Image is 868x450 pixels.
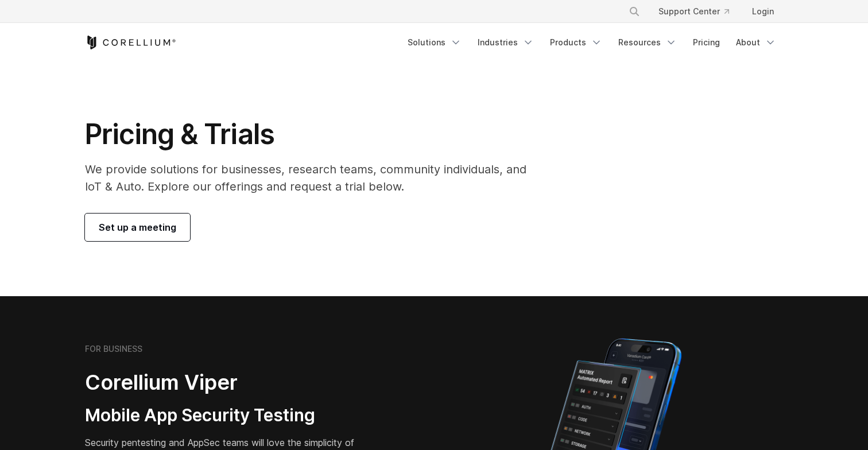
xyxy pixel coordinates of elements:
a: Industries [471,32,541,53]
div: Navigation Menu [401,32,783,53]
button: Search [624,1,645,22]
a: Resources [611,32,684,53]
a: Support Center [649,1,738,22]
a: About [729,32,783,53]
div: Navigation Menu [615,1,783,22]
span: Set up a meeting [99,220,176,234]
a: Set up a meeting [85,214,190,241]
a: Products [543,32,609,53]
a: Pricing [686,32,727,53]
a: Login [743,1,783,22]
h3: Mobile App Security Testing [85,405,379,426]
h1: Pricing & Trials [85,117,542,152]
a: Corellium Home [85,36,176,49]
h2: Corellium Viper [85,370,379,395]
a: Solutions [401,32,468,53]
p: We provide solutions for businesses, research teams, community individuals, and IoT & Auto. Explo... [85,161,542,195]
h6: FOR BUSINESS [85,344,142,354]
